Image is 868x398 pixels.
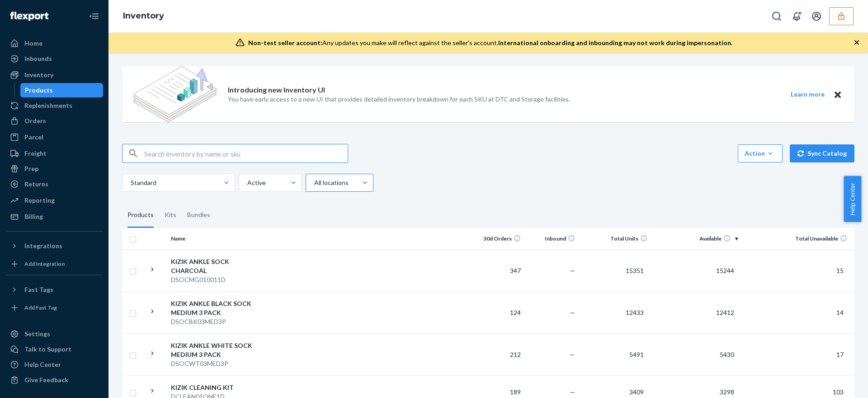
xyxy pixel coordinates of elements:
[833,267,847,274] span: 15
[5,36,103,51] a: Home
[790,144,854,162] button: Sync Catalog
[570,309,575,316] span: —
[829,388,847,396] span: 103
[716,388,738,396] span: 3298
[24,164,38,173] div: Prep
[741,228,854,250] th: Total Unavailable
[470,292,524,333] td: 124
[171,275,265,284] div: DSOCMG010011D
[832,89,844,100] button: Close
[626,388,647,396] span: 3409
[116,3,171,29] ol: breadcrumbs
[524,228,579,250] th: Inbound
[228,85,325,95] p: Introducing new Inventory UI
[5,327,103,341] a: Settings
[24,101,72,110] div: Replenishments
[5,51,103,66] a: Inbounds
[712,267,738,274] span: 15244
[5,98,103,113] a: Replenishments
[24,241,62,250] div: Integrations
[470,333,524,375] td: 212
[5,342,103,356] button: Talk to Support
[165,203,176,228] div: Kits
[24,360,61,369] div: Help Center
[833,309,847,316] span: 14
[498,39,732,46] span: International onboarding and inbounding may not work during impersonation.
[167,228,269,250] th: Name
[24,260,65,268] div: Add Integration
[785,89,830,100] button: Learn more
[470,250,524,292] td: 347
[20,83,104,97] a: Products
[844,176,861,222] button: Help Center
[745,149,776,158] div: Action
[130,178,131,187] input: Standard
[5,373,103,387] button: Give Feedback
[833,351,847,358] span: 17
[25,86,53,95] div: Products
[228,95,570,104] p: You have early access to a new UI that provides detailed inventory breakdown for each SKU at DTC ...
[622,309,647,316] span: 12433
[171,341,265,359] div: KIZIK ANKLE WHITE SOCK MEDIUM 3 PACK
[24,345,71,354] div: Talk to Support
[570,388,575,396] span: —
[738,144,783,162] button: Action
[5,301,103,315] a: Add Fast Tag
[5,130,103,144] a: Parcel
[133,66,217,122] img: new-reports-banner-icon.82668bd98b6a51aee86340f2a7b77ae3.png
[24,285,53,294] div: Fast Tags
[171,317,265,326] div: DSOCBK03MED3P
[5,239,103,253] button: Integrations
[24,39,42,48] div: Home
[171,257,265,275] div: KIZIK ANKLE SOCK CHARCOAL
[246,178,247,187] input: Active
[127,203,154,228] div: Products
[24,70,53,79] div: Inventory
[5,177,103,191] a: Returns
[171,299,265,317] div: KIZIK ANKLE BLACK SOCK MEDIUM 3 PACK
[144,144,348,162] input: Search inventory by name or sku
[5,193,103,208] a: Reporting
[187,203,210,228] div: Bundles
[712,309,738,316] span: 12412
[570,351,575,358] span: —
[123,11,164,21] a: Inventory
[24,329,50,338] div: Settings
[570,267,575,274] span: —
[788,7,806,25] button: Open notifications
[626,351,647,358] span: 5491
[313,178,314,187] input: All locations
[248,38,732,47] div: Any updates you make will reflect against the seller's account.
[24,180,48,189] div: Returns
[622,267,647,274] span: 15351
[651,228,741,250] th: Available
[248,39,322,46] span: Non-test seller account:
[24,54,52,63] div: Inbounds
[10,12,48,21] img: Flexport logo
[24,133,43,142] div: Parcel
[470,228,524,250] th: 30d Orders
[579,228,651,250] th: Total Units
[24,212,43,221] div: Billing
[24,116,46,125] div: Orders
[5,357,103,372] a: Help Center
[24,196,55,205] div: Reporting
[24,375,68,384] div: Give Feedback
[5,146,103,161] a: Freight
[24,149,47,158] div: Freight
[5,209,103,224] a: Billing
[5,68,103,82] a: Inventory
[171,359,265,368] div: DSOCWT03MED3P
[171,383,265,392] div: KIZIK CLEANING KIT
[5,114,103,128] a: Orders
[7,6,40,14] span: Support
[5,282,103,297] button: Fast Tags
[85,7,103,25] button: Close Navigation
[716,351,738,358] span: 5430
[768,7,786,25] button: Open Search Box
[807,7,826,25] button: Open account menu
[24,304,57,311] div: Add Fast Tag
[5,257,103,271] a: Add Integration
[5,162,103,176] a: Prep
